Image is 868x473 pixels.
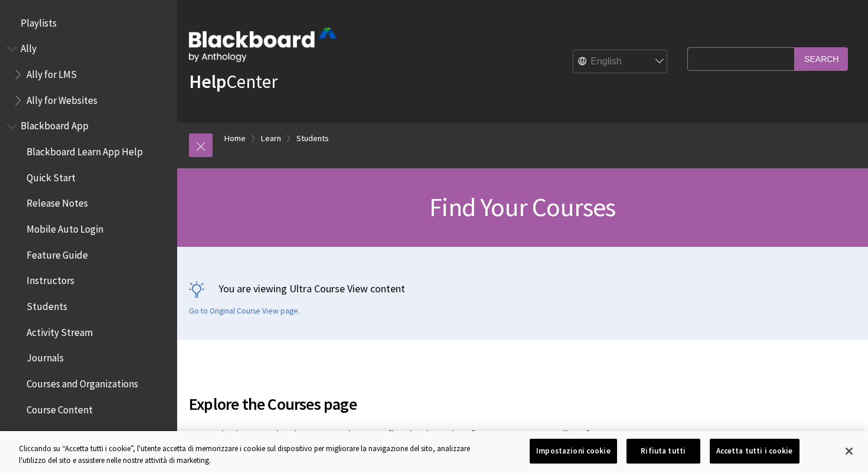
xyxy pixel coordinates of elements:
span: Journals [27,348,64,364]
p: From the base navigation menu when you first log in, select to access a list of your courses. [189,427,681,442]
span: Students [27,296,67,312]
button: Impostazioni cookie [530,439,616,464]
strong: Help [189,70,226,93]
span: Ally for LMS [27,64,77,80]
span: Ally for Websites [27,90,97,106]
span: Find Your Courses [429,191,615,223]
nav: Book outline for Playlists [7,13,170,33]
nav: Book outline for Anthology Ally Help [7,39,170,110]
span: Courses [469,428,509,441]
span: Instructors [27,271,74,287]
button: Rifiuta tutti [626,439,700,464]
input: Search [795,47,848,70]
img: Blackboard by Anthology [189,28,337,62]
span: Blackboard App [21,116,89,132]
button: Accetta tutti i cookie [710,439,800,464]
span: Feature Guide [27,245,88,261]
span: Activity Stream [27,322,93,338]
a: Go to Original Course View page. [189,306,300,317]
div: Cliccando su “Accetta tutti i cookie”, l'utente accetta di memorizzare i cookie sul dispositivo p... [19,443,478,466]
span: Course Messages [27,426,99,442]
span: Courses and Organizations [27,374,138,390]
a: Home [224,131,246,146]
span: Playlists [21,13,57,29]
select: Site Language Selector [573,50,668,74]
span: Explore the Courses page [189,392,681,416]
span: Course Content [27,400,93,416]
span: Release Notes [27,194,88,210]
span: Ally [21,39,37,55]
span: Mobile Auto Login [27,219,103,235]
button: Chiudi [836,438,862,464]
span: Quick Start [27,168,76,184]
span: Blackboard Learn App Help [27,142,143,158]
p: You are viewing Ultra Course View content [189,281,856,296]
a: Learn [261,131,281,146]
a: HelpCenter [189,70,278,93]
a: Students [296,131,329,146]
